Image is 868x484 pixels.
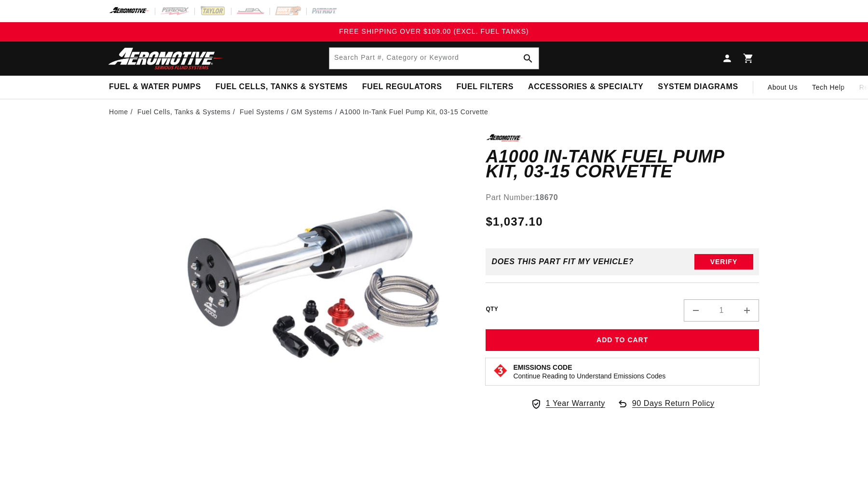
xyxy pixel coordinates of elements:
[546,397,605,410] span: 1 Year Warranty
[216,82,348,92] span: Fuel Cells, Tanks & Systems
[617,397,715,419] a: 90 Days Return Policy
[528,82,643,92] span: Accessories & Specialty
[355,76,449,98] summary: Fuel Regulators
[493,363,508,378] img: Emissions code
[362,82,442,92] span: Fuel Regulators
[658,82,738,92] span: System Diagrams
[694,254,753,269] button: Verify
[208,76,355,98] summary: Fuel Cells, Tanks & Systems
[486,329,759,351] button: Add to Cart
[339,27,529,35] span: FREE SHIPPING OVER $109.00 (EXCL. FUEL TANKS)
[106,47,226,70] img: Aeromotive
[291,107,340,117] li: GM Systems
[517,48,539,69] button: Search Part #, Category or Keyword
[109,107,759,117] nav: breadcrumbs
[102,76,208,98] summary: Fuel & Water Pumps
[240,107,284,117] a: Fuel Systems
[109,134,466,464] media-gallery: Gallery Viewer
[449,76,521,98] summary: Fuel Filters
[486,149,759,179] h1: A1000 In-Tank Fuel Pump Kit, 03-15 Corvette
[805,76,852,99] summary: Tech Help
[535,193,558,202] strong: 18670
[109,107,128,117] a: Home
[109,82,201,92] span: Fuel & Water Pumps
[760,76,805,99] a: About Us
[456,82,514,92] span: Fuel Filters
[491,257,634,266] div: Does This part fit My vehicle?
[651,76,745,98] summary: System Diagrams
[513,372,665,380] p: Continue Reading to Understand Emissions Codes
[486,213,542,230] span: $1,037.10
[812,82,845,93] span: Tech Help
[530,397,605,410] a: 1 Year Warranty
[329,48,539,69] input: Search Part #, Category or Keyword
[768,83,798,91] span: About Us
[513,363,665,380] button: Emissions CodeContinue Reading to Understand Emissions Codes
[521,76,651,98] summary: Accessories & Specialty
[339,107,488,117] li: A1000 In-Tank Fuel Pump Kit, 03-15 Corvette
[513,363,572,371] strong: Emissions Code
[486,191,759,204] div: Part Number:
[632,397,715,419] span: 90 Days Return Policy
[486,305,498,313] label: QTY
[137,107,238,117] li: Fuel Cells, Tanks & Systems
